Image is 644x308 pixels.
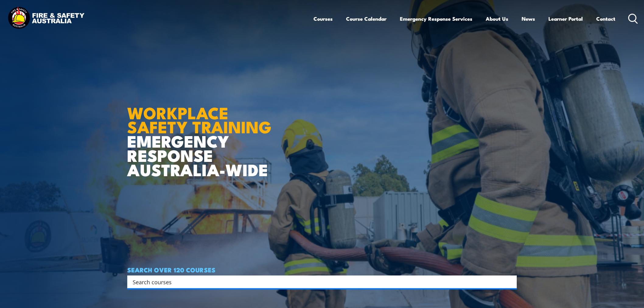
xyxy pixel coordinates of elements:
[400,11,472,27] a: Emergency Response Services
[548,11,583,27] a: Learner Portal
[127,100,271,139] strong: WORKPLACE SAFETY TRAINING
[127,90,276,177] h1: EMERGENCY RESPONSE AUSTRALIA-WIDE
[133,277,503,286] input: Search input
[346,11,387,27] a: Course Calendar
[596,11,615,27] a: Contact
[134,278,505,286] form: Search form
[522,11,535,27] a: News
[127,266,517,273] h4: SEARCH OVER 120 COURSES
[506,278,515,286] button: Search magnifier button
[313,11,333,27] a: Courses
[486,11,508,27] a: About Us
